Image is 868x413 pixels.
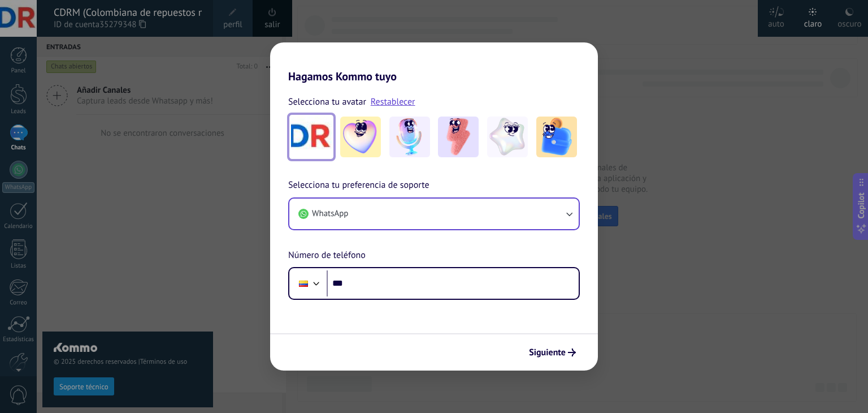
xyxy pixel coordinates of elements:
[270,42,598,83] h2: Hagamos Kommo tuyo
[293,272,314,295] div: Colombia: + 57
[487,117,528,157] img: -4.jpeg
[389,117,430,157] img: -2.jpeg
[312,208,348,220] span: WhatsApp
[529,349,566,356] span: Siguiente
[288,94,366,109] span: Selecciona tu avatar
[371,96,415,107] a: Restablecer
[289,199,579,229] button: WhatsApp
[536,117,577,157] img: -5.jpeg
[288,178,429,193] span: Selecciona tu preferencia de soporte
[524,343,581,362] button: Siguiente
[438,117,479,157] img: -3.jpeg
[340,117,381,157] img: -1.jpeg
[288,248,366,263] span: Número de teléfono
